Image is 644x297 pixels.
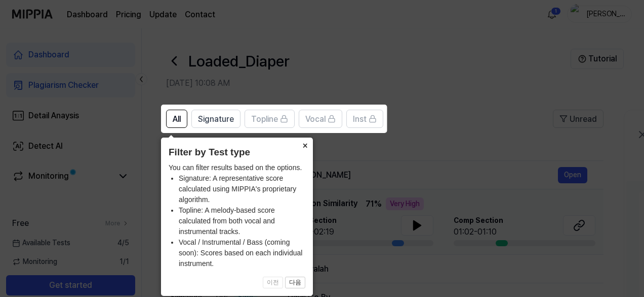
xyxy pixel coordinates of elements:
button: Signature [191,110,240,128]
span: All [173,113,181,125]
button: Close [297,138,313,152]
button: Topline [245,110,295,128]
li: Topline: A melody-based score calculated from both vocal and instrumental tracks. [179,205,305,237]
button: Inst [346,110,383,128]
li: Signature: A representative score calculated using MIPPIA's proprietary algorithm. [179,173,305,205]
button: All [166,110,187,128]
button: Vocal [299,110,342,128]
header: Filter by Test type [169,145,305,160]
span: Signature [198,113,234,125]
span: Topline [251,113,278,125]
span: Inst [353,113,367,125]
li: Vocal / Instrumental / Bass (coming soon): Scores based on each individual instrument. [179,237,305,269]
button: 다음 [285,277,305,289]
div: You can filter results based on the options. [169,162,305,269]
span: Vocal [305,113,326,125]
